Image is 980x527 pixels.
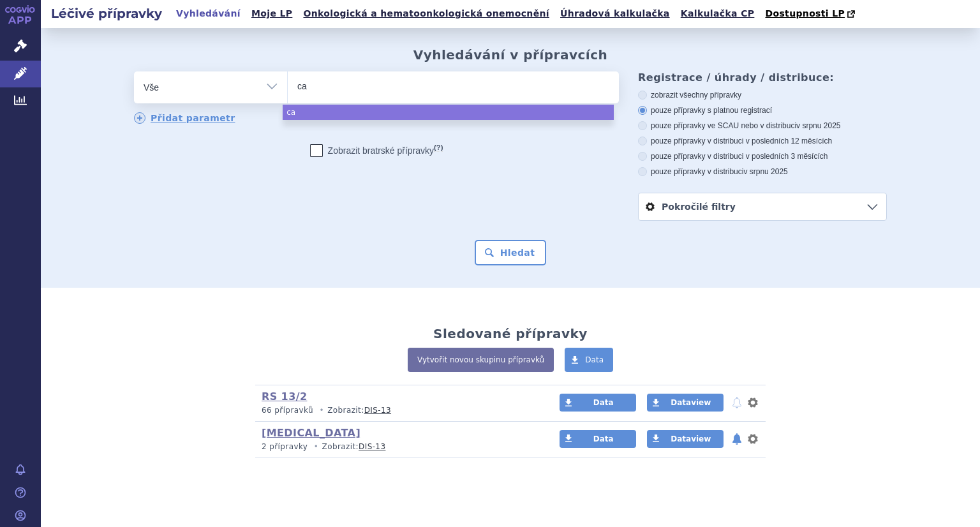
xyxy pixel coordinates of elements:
a: Pokročilé filtry [639,193,886,220]
span: 66 přípravků [262,406,313,415]
a: Vyhledávání [172,5,244,22]
a: Data [560,430,636,448]
a: RS 13/2 [262,390,307,403]
label: Zobrazit bratrské přípravky [310,144,443,157]
label: pouze přípravky v distribuci v posledních 12 měsících [638,136,887,146]
span: Data [585,355,604,364]
label: pouze přípravky v distribuci v posledních 3 měsících [638,151,887,161]
span: Dataview [671,434,711,443]
span: Dataview [671,398,711,407]
button: notifikace [731,395,743,410]
i: • [316,405,327,416]
a: Data [560,394,636,412]
h2: Léčivé přípravky [41,4,172,22]
a: Data [565,348,613,372]
span: Data [593,434,614,443]
span: v srpnu 2025 [796,121,840,130]
span: v srpnu 2025 [743,167,787,176]
h2: Sledované přípravky [433,326,588,341]
p: Zobrazit: [262,442,535,452]
span: Dostupnosti LP [765,8,845,19]
label: pouze přípravky s platnou registrací [638,105,887,115]
button: Hledat [475,240,547,265]
label: zobrazit všechny přípravky [638,90,887,100]
h3: Registrace / úhrady / distribuce: [638,71,887,84]
h2: Vyhledávání v přípravcích [413,47,608,63]
button: notifikace [731,431,743,447]
a: Kalkulačka CP [677,5,759,22]
a: Vytvořit novou skupinu přípravků [408,348,554,372]
button: nastavení [746,395,759,410]
abbr: (?) [434,144,443,152]
a: DIS-13 [359,442,385,451]
p: Zobrazit: [262,405,535,416]
i: • [311,442,322,452]
span: 2 přípravky [262,442,308,451]
a: Dataview [647,430,724,448]
a: Onkologická a hematoonkologická onemocnění [299,5,553,22]
a: Dostupnosti LP [761,5,861,23]
label: pouze přípravky v distribuci [638,167,887,177]
span: Data [593,398,614,407]
label: pouze přípravky ve SCAU nebo v distribuci [638,121,887,131]
a: Úhradová kalkulačka [556,5,674,22]
a: DIS-13 [364,406,391,415]
a: Dataview [647,394,724,412]
a: Přidat parametr [134,112,235,124]
li: ca [283,105,614,120]
button: nastavení [746,431,759,447]
a: [MEDICAL_DATA] [262,427,360,439]
a: Moje LP [248,5,296,22]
